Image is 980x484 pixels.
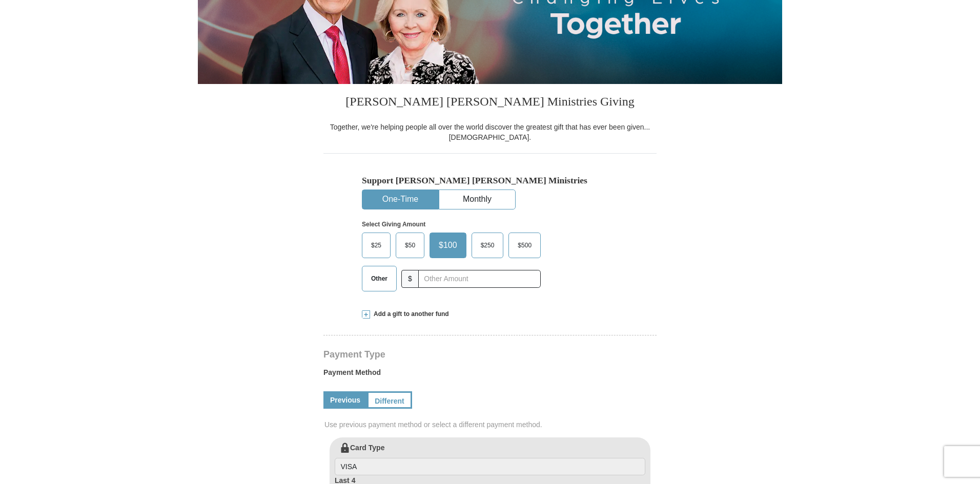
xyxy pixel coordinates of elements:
span: $ [401,270,419,288]
input: Other Amount [418,270,541,288]
input: Card Type [335,458,645,475]
a: Different [367,391,412,409]
label: Payment Method [323,367,657,383]
span: $25 [366,238,386,253]
label: Card Type [335,443,645,475]
span: Other [366,271,393,286]
span: $100 [434,238,462,253]
a: Previous [323,391,367,409]
span: $500 [513,238,537,253]
span: Use previous payment method or select a different payment method. [324,419,658,430]
span: Add a gift to another fund [370,310,449,319]
button: One-Time [362,190,438,209]
span: $250 [476,238,500,253]
button: Monthly [439,190,515,209]
h3: [PERSON_NAME] [PERSON_NAME] Ministries Giving [323,84,657,122]
h5: Support [PERSON_NAME] [PERSON_NAME] Ministries [362,175,618,186]
strong: Select Giving Amount [362,221,425,228]
div: Together, we're helping people all over the world discover the greatest gift that has ever been g... [323,122,657,142]
h4: Payment Type [323,350,657,359]
span: $50 [400,238,420,253]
